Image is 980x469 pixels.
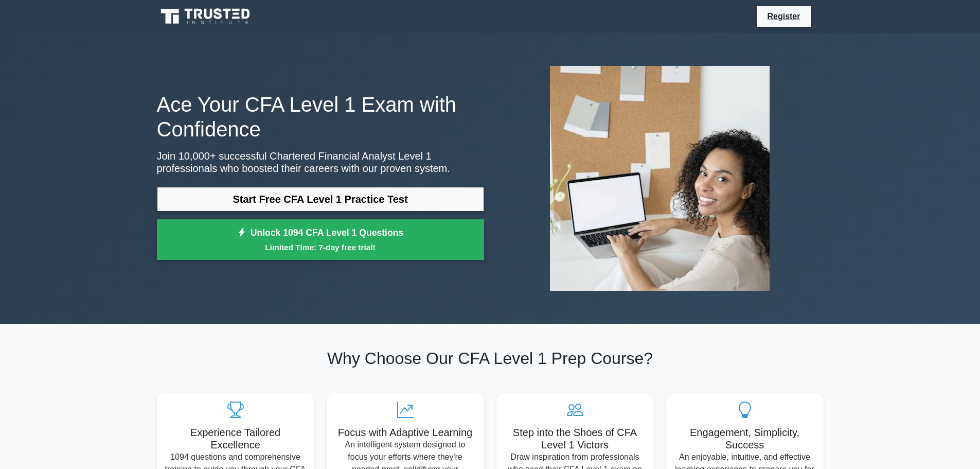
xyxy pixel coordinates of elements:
[157,150,484,175] p: Join 10,000+ successful Chartered Financial Analyst Level 1 professionals who boosted their caree...
[165,426,306,451] h5: Experience Tailored Excellence
[157,219,484,260] a: Unlock 1094 CFA Level 1 QuestionsLimited Time: 7-day free trial!
[157,92,484,142] h1: Ace Your CFA Level 1 Exam with Confidence
[170,241,471,253] small: Limited Time: 7-day free trial!
[674,426,815,451] h5: Engagement, Simplicity, Success
[157,349,824,368] h2: Why Choose Our CFA Level 1 Prep Course?
[505,426,646,451] h5: Step into the Shoes of CFA Level 1 Victors
[157,187,484,212] a: Start Free CFA Level 1 Practice Test
[335,426,476,439] h5: Focus with Adaptive Learning
[761,10,806,23] a: Register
